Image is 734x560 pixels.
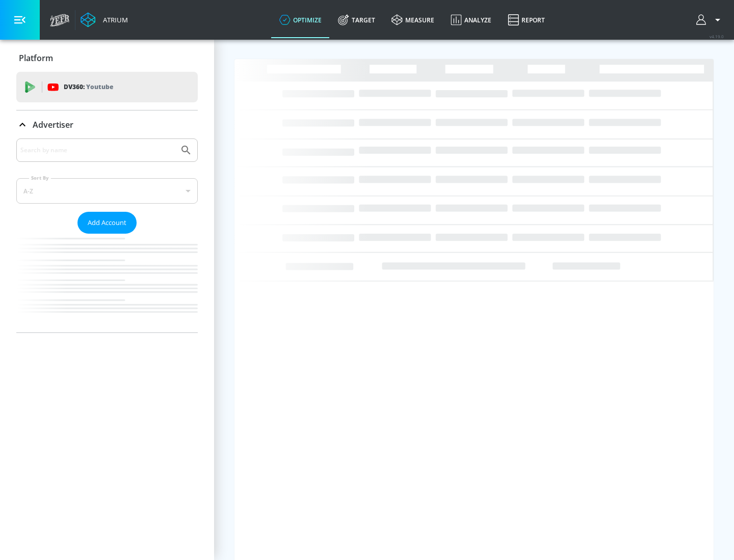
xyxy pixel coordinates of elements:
div: Advertiser [16,110,198,139]
span: v 4.19.0 [710,34,724,39]
a: Atrium [81,12,128,27]
a: Analyze [442,2,500,38]
a: measure [383,2,442,38]
a: Report [500,2,553,38]
p: Platform [19,52,53,64]
p: DV360: [64,81,113,93]
div: Platform [16,44,198,72]
button: Add Account [77,212,137,234]
input: Search by name [20,144,175,157]
label: Sort By [29,175,51,181]
span: Add Account [88,217,126,229]
p: Advertiser [33,119,73,130]
div: A-Z [16,178,198,204]
div: Advertiser [16,138,198,332]
a: optimize [271,2,330,38]
div: Atrium [99,15,128,24]
p: Youtube [86,81,113,92]
nav: list of Advertiser [16,234,198,332]
a: Target [330,2,383,38]
div: DV360: Youtube [16,72,198,102]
